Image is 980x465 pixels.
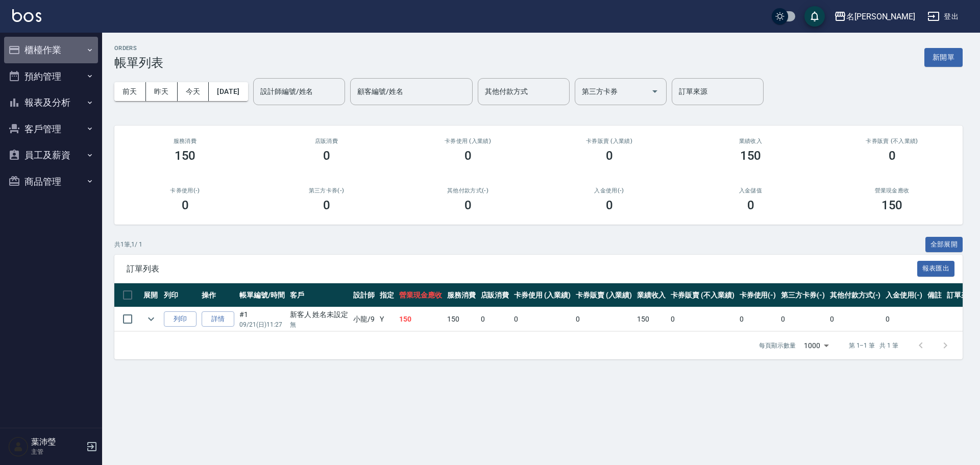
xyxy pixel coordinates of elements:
[923,7,963,26] button: 登出
[237,283,287,307] th: 帳單編號/時間
[634,283,668,307] th: 業績收入
[4,37,98,63] button: 櫃檯作業
[881,198,903,212] h3: 150
[925,237,963,253] button: 全部展開
[268,138,385,144] h2: 店販消費
[114,240,142,249] p: 共 1 筆, 1 / 1
[199,283,237,307] th: 操作
[114,56,163,70] h3: 帳單列表
[511,307,573,331] td: 0
[737,283,779,307] th: 卡券使用(-)
[464,149,472,163] h3: 0
[143,311,159,327] button: expand row
[759,341,796,350] p: 每頁顯示數量
[377,283,397,307] th: 指定
[4,168,98,195] button: 商品管理
[146,82,178,101] button: 昨天
[778,283,827,307] th: 第三方卡券(-)
[634,307,668,331] td: 150
[161,283,199,307] th: 列印
[692,138,809,144] h2: 業績收入
[12,9,41,22] img: Logo
[290,309,349,320] div: 新客人 姓名未設定
[377,307,397,331] td: Y
[178,82,209,101] button: 今天
[31,447,83,456] p: 主管
[573,307,635,331] td: 0
[573,283,635,307] th: 卡券販賣 (入業績)
[804,6,825,27] button: save
[692,187,809,194] h2: 入金儲值
[164,311,197,327] button: 列印
[445,283,478,307] th: 服務消費
[924,48,963,67] button: 新開單
[606,149,613,163] h3: 0
[114,45,163,52] h2: ORDERS
[4,63,98,90] button: 預約管理
[290,320,349,329] p: 無
[606,198,613,212] h3: 0
[351,283,377,307] th: 設計師
[445,307,478,331] td: 150
[351,307,377,331] td: 小龍 /9
[827,307,884,331] td: 0
[4,116,98,142] button: 客戶管理
[883,307,925,331] td: 0
[889,149,896,163] h3: 0
[551,187,668,194] h2: 入金使用(-)
[127,264,917,274] span: 訂單列表
[800,332,832,359] div: 1000
[268,187,385,194] h2: 第三方卡券(-)
[141,283,161,307] th: 展開
[827,283,884,307] th: 其他付款方式(-)
[397,307,445,331] td: 150
[323,198,330,212] h3: 0
[747,198,754,212] h3: 0
[647,83,663,100] button: Open
[464,198,472,212] h3: 0
[551,138,668,144] h2: 卡券販賣 (入業績)
[114,82,146,101] button: 前天
[323,149,330,163] h3: 0
[182,198,189,212] h3: 0
[740,149,762,163] h3: 150
[478,307,512,331] td: 0
[127,187,243,194] h2: 卡券使用(-)
[287,283,351,307] th: 客戶
[478,283,512,307] th: 店販消費
[409,187,526,194] h2: 其他付款方式(-)
[127,138,243,144] h3: 服務消費
[397,283,445,307] th: 營業現金應收
[237,307,287,331] td: #1
[849,341,898,350] p: 第 1–1 筆 共 1 筆
[31,437,83,447] h5: 葉沛瑩
[944,283,978,307] th: 訂單來源
[834,187,950,194] h2: 營業現金應收
[917,261,955,277] button: 報表匯出
[4,89,98,116] button: 報表及分析
[778,307,827,331] td: 0
[511,283,573,307] th: 卡券使用 (入業績)
[209,82,248,101] button: [DATE]
[925,283,944,307] th: 備註
[668,307,737,331] td: 0
[883,283,925,307] th: 入金使用(-)
[846,10,915,23] div: 名[PERSON_NAME]
[239,320,285,329] p: 09/21 (日) 11:27
[737,307,779,331] td: 0
[834,138,950,144] h2: 卡券販賣 (不入業績)
[4,142,98,168] button: 員工及薪資
[409,138,526,144] h2: 卡券使用 (入業績)
[202,311,234,327] a: 詳情
[8,436,29,457] img: Person
[175,149,196,163] h3: 150
[668,283,737,307] th: 卡券販賣 (不入業績)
